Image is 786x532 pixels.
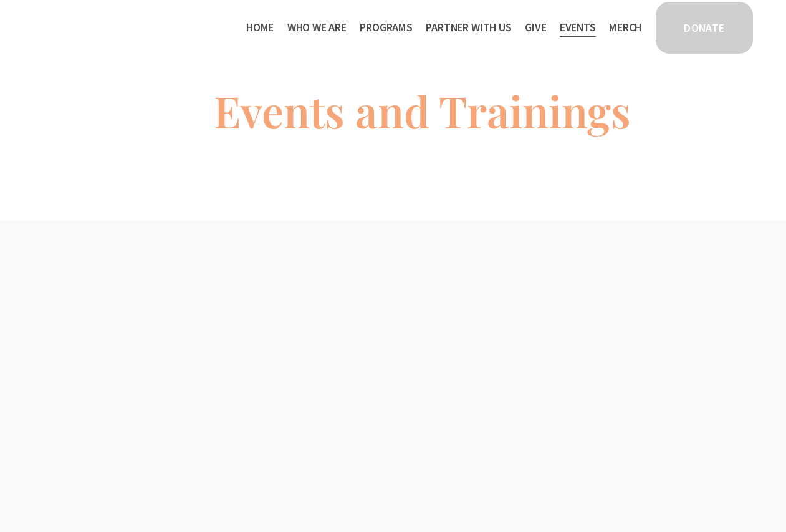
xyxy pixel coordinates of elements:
[609,17,641,37] a: Merch
[287,17,347,37] a: folder dropdown
[246,17,274,37] a: Home
[426,19,511,37] span: Partner With Us
[360,17,413,37] a: folder dropdown
[360,19,413,37] span: Programs
[287,19,347,37] span: Who We Are
[525,17,546,37] a: Give
[560,17,596,37] a: Events
[426,17,511,37] a: folder dropdown
[214,89,631,133] h1: Events and Trainings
